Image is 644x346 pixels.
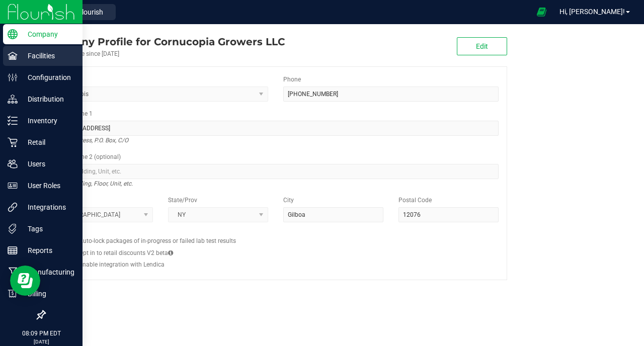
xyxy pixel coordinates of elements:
[5,329,78,338] p: 08:09 PM EDT
[8,159,18,169] inline-svg: Users
[53,178,133,190] i: Suite, Building, Floor, Unit, etc.
[8,181,18,191] inline-svg: User Roles
[457,37,507,55] button: Edit
[8,116,18,126] inline-svg: Inventory
[18,244,78,256] p: Reports
[8,51,18,61] inline-svg: Facilities
[79,260,165,269] label: Enable integration with Lendica
[18,266,78,278] p: Manufacturing
[53,121,499,136] input: Address
[8,137,18,147] inline-svg: Retail
[18,158,78,170] p: Users
[8,267,18,277] inline-svg: Manufacturing
[283,75,301,84] label: Phone
[18,115,78,127] p: Inventory
[398,207,499,222] input: Postal Code
[476,42,488,50] span: Edit
[18,28,78,40] p: Company
[53,134,128,146] i: Street address, P.O. Box, C/O
[18,180,78,192] p: User Roles
[18,223,78,235] p: Tags
[283,196,294,205] label: City
[8,224,18,234] inline-svg: Tags
[559,8,625,16] span: Hi, [PERSON_NAME]!
[530,2,553,22] span: Open Ecommerce Menu
[8,29,18,39] inline-svg: Company
[8,245,18,255] inline-svg: Reports
[44,34,285,49] div: Cornucopia Growers LLC
[18,201,78,213] p: Integrations
[8,202,18,212] inline-svg: Integrations
[53,164,499,179] input: Suite, Building, Unit, etc.
[283,86,499,102] input: (123) 456-7890
[398,196,432,205] label: Postal Code
[5,338,78,345] p: [DATE]
[18,288,78,300] p: Billing
[8,72,18,82] inline-svg: Configuration
[283,207,383,222] input: City
[79,236,236,245] label: Auto-lock packages of in-progress or failed lab test results
[18,136,78,148] p: Retail
[53,152,121,161] label: Address Line 2 (optional)
[168,196,197,205] label: State/Prov
[79,248,173,257] label: Opt in to retail discounts V2 beta
[18,93,78,105] p: Distribution
[18,71,78,83] p: Configuration
[44,49,285,58] div: Account active since [DATE]
[8,94,18,104] inline-svg: Distribution
[53,230,499,236] h2: Configs
[18,50,78,62] p: Facilities
[8,289,18,299] inline-svg: Billing
[10,266,40,296] iframe: Resource center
